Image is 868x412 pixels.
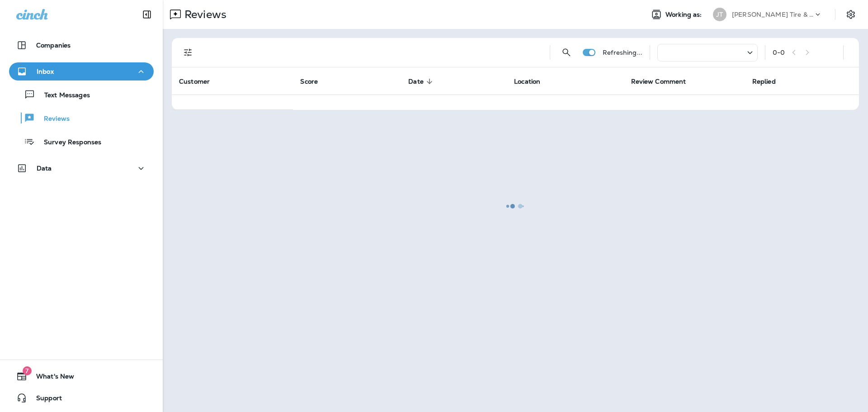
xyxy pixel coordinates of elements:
[9,367,154,385] button: 7What's New
[27,394,62,405] span: Support
[9,159,154,177] button: Data
[9,109,154,128] button: Reviews
[35,115,70,123] p: Reviews
[35,138,101,147] p: Survey Responses
[37,68,54,75] p: Inbox
[23,366,32,375] span: 7
[9,389,154,407] button: Support
[27,373,74,384] span: What's New
[9,132,154,151] button: Survey Responses
[9,62,154,81] button: Inbox
[134,5,160,24] button: Collapse Sidebar
[37,165,52,172] p: Data
[9,36,154,54] button: Companies
[36,42,71,49] p: Companies
[35,91,90,100] p: Text Messages
[9,85,154,104] button: Text Messages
